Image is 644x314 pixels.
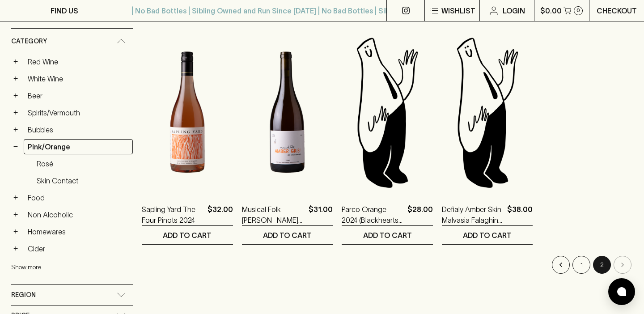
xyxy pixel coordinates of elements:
a: Homewares [24,224,133,239]
p: ADD TO CART [363,230,412,241]
img: Blackhearts & Sparrows Man [442,34,533,191]
a: Skin Contact [33,173,133,188]
button: ADD TO CART [142,226,233,244]
button: page 2 [593,256,611,274]
button: + [11,244,20,253]
p: $28.00 [407,204,433,225]
a: Food [24,190,133,205]
a: Spirits/Vermouth [24,105,133,120]
a: White Wine [24,71,133,86]
a: Red Wine [24,54,133,69]
a: Sapling Yard The Four Pinots 2024 [142,204,204,225]
a: Non Alcoholic [24,207,133,222]
p: Login [503,5,525,16]
p: $32.00 [208,204,233,225]
p: 0 [576,8,580,13]
button: Go to page 1 [572,256,590,274]
button: − [11,142,20,151]
p: FIND US [51,5,78,16]
p: Checkout [597,5,637,16]
p: ADD TO CART [263,230,312,241]
nav: pagination navigation [142,256,633,274]
span: Category [11,36,47,47]
p: Wishlist [441,5,475,16]
p: $38.00 [507,204,533,225]
button: + [11,57,20,66]
button: + [11,74,20,83]
img: bubble-icon [617,287,626,296]
img: Blackhearts & Sparrows Man [342,34,433,191]
button: Show more [11,258,128,276]
a: Parco Orange 2024 (Blackhearts x Little Reddie) [342,204,404,225]
div: Category [11,29,133,54]
a: Beer [24,88,133,103]
button: + [11,210,20,219]
button: ADD TO CART [242,226,333,244]
button: Go to previous page [552,256,570,274]
button: ADD TO CART [342,226,433,244]
button: ADD TO CART [442,226,533,244]
p: ADD TO CART [163,230,212,241]
img: Musical Folk Amber Gris 2025 [242,34,333,191]
a: Defialy Amber Skin Malvasia Falaghina Moscato 2024 [442,204,504,225]
button: + [11,108,20,117]
div: Region [11,285,133,305]
button: + [11,227,20,236]
a: Rosé [33,156,133,171]
p: $31.00 [309,204,333,225]
a: Bubbles [24,122,133,137]
button: + [11,125,20,134]
p: ADD TO CART [463,230,512,241]
button: + [11,193,20,202]
span: Region [11,289,36,301]
a: Pink/Orange [24,139,133,154]
button: + [11,91,20,100]
img: Sapling Yard The Four Pinots 2024 [142,34,233,191]
p: $0.00 [540,5,562,16]
a: Musical Folk [PERSON_NAME] 2025 [242,204,305,225]
a: Cider [24,241,133,256]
